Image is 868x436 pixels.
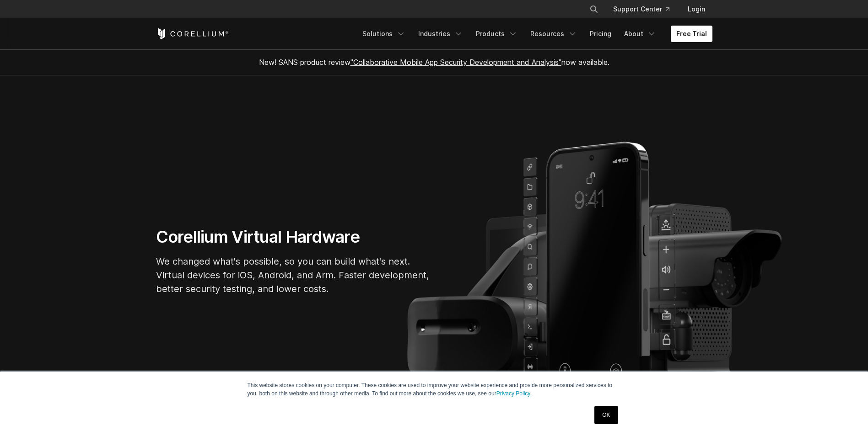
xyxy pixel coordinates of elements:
span: New! SANS product review now available. [259,58,609,67]
button: Search [586,1,602,17]
a: About [619,26,662,42]
a: "Collaborative Mobile App Security Development and Analysis" [350,58,561,67]
a: Pricing [584,26,617,42]
a: Free Trial [671,26,712,42]
div: Navigation Menu [357,26,712,42]
a: Login [680,1,712,17]
a: Solutions [357,26,411,42]
a: Corellium Home [156,28,229,39]
a: Privacy Policy. [496,390,532,397]
h1: Corellium Virtual Hardware [156,227,431,247]
a: Resources [525,26,582,42]
p: This website stores cookies on your computer. These cookies are used to improve your website expe... [248,381,621,398]
div: Navigation Menu [578,1,712,17]
a: OK [594,406,618,424]
p: We changed what's possible, so you can build what's next. Virtual devices for iOS, Android, and A... [156,255,431,296]
a: Support Center [606,1,677,17]
a: Products [470,26,523,42]
a: Industries [413,26,469,42]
